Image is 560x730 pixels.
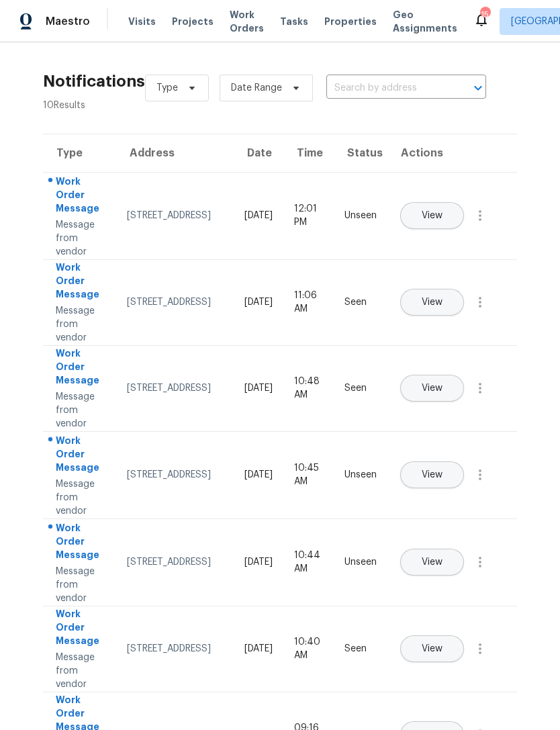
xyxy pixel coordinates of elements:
span: View [422,644,442,654]
button: View [400,635,464,662]
div: [STREET_ADDRESS] [127,295,223,309]
div: Seen [344,295,377,309]
input: Search by address [326,78,449,99]
span: Work Orders [230,8,264,35]
div: 10:45 AM [294,461,323,488]
div: Work Order Message [56,347,105,390]
div: 10 Results [43,99,145,112]
div: Message from vendor [56,477,105,518]
div: Work Order Message [56,434,105,477]
span: Projects [172,15,214,28]
div: [STREET_ADDRESS] [127,555,223,569]
span: View [422,557,442,567]
button: View [400,461,464,488]
div: 15 [480,8,489,21]
div: [DATE] [244,295,273,309]
div: Work Order Message [56,521,105,565]
button: Open [469,79,487,97]
div: 10:44 AM [294,549,323,576]
div: 10:40 AM [294,635,323,662]
th: Time [283,134,334,172]
th: Date [234,134,283,172]
span: View [422,298,442,308]
div: 12:01 PM [294,202,323,229]
div: [DATE] [244,642,273,655]
div: Unseen [344,209,377,222]
div: 11:06 AM [294,289,323,316]
div: Message from vendor [56,651,105,691]
span: View [422,470,442,480]
div: [STREET_ADDRESS] [127,642,223,655]
div: [DATE] [244,468,273,482]
div: Unseen [344,555,377,569]
div: Message from vendor [56,390,105,430]
div: [STREET_ADDRESS] [127,381,223,395]
th: Address [116,134,234,172]
div: [STREET_ADDRESS] [127,209,223,222]
button: View [400,549,464,576]
div: Seen [344,381,377,395]
div: Work Order Message [56,261,105,304]
th: Status [334,134,387,172]
div: Message from vendor [56,218,105,259]
span: Maestro [46,15,90,28]
span: View [422,211,442,221]
span: Geo Assignments [393,8,457,35]
div: Work Order Message [56,607,105,651]
th: Type [43,134,116,172]
div: 10:48 AM [294,375,323,402]
span: Type [156,81,178,95]
button: View [400,375,464,402]
div: Unseen [344,468,377,482]
span: Tasks [280,17,308,26]
h2: Notifications [43,75,145,88]
div: Seen [344,642,377,655]
span: Properties [324,15,377,28]
div: Message from vendor [56,304,105,345]
span: Visits [128,15,156,28]
button: View [400,202,464,229]
div: [DATE] [244,555,273,569]
th: Actions [387,134,517,172]
div: Work Order Message [56,175,105,218]
div: Message from vendor [56,565,105,605]
div: [DATE] [244,381,273,395]
div: [DATE] [244,209,273,222]
div: [STREET_ADDRESS] [127,468,223,482]
button: View [400,289,464,316]
span: Date Range [231,81,282,95]
span: View [422,383,442,394]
